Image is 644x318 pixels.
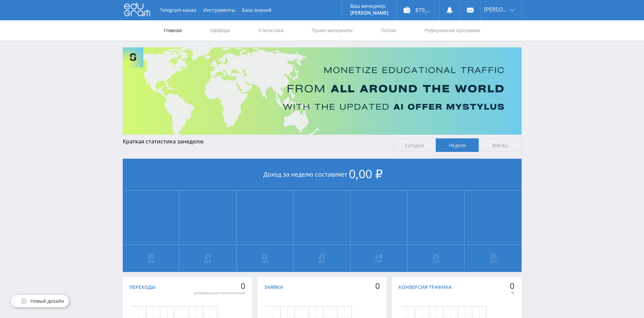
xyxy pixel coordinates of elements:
span: Сен [237,259,293,264]
span: 24 [351,253,407,259]
div: Заявки [264,285,283,290]
span: [PERSON_NAME] [484,7,508,12]
a: Офферы [210,20,231,41]
div: уникальных посетителей [194,290,245,296]
span: Сен [465,259,521,264]
div: 0 [194,281,245,291]
p: [PERSON_NAME] [350,10,388,16]
span: Сен [351,259,407,264]
span: Сен [408,259,464,264]
a: Главная [163,20,183,41]
a: Потоки [380,20,397,41]
span: Месяц [479,138,522,152]
div: Переходы [129,285,156,290]
a: Реферальная программа [424,20,481,41]
span: 25 [408,253,464,259]
span: Неделя [436,138,479,152]
a: Статистика [258,20,284,41]
div: 0 [510,281,515,291]
img: Banner [123,47,522,135]
div: Конверсия трафика [399,285,452,290]
span: Сегодня [393,138,436,152]
div: Краткая статистика за [123,138,386,144]
span: Сен [180,259,236,264]
span: 21 [180,253,236,259]
span: 22 [237,253,293,259]
span: Сен [294,259,350,264]
span: 23 [294,253,350,259]
span: 0,00 ₽ [349,166,383,182]
a: Промо-материалы [311,20,353,41]
span: 20 [123,253,179,259]
span: Новый дизайн [30,298,64,304]
div: % [510,290,515,296]
span: неделю [183,138,204,145]
p: Ваш менеджер: [350,3,388,9]
span: Сен [123,259,179,264]
div: 0 [375,281,380,291]
div: Доход за неделю составляет [123,159,522,191]
span: 26 [465,253,521,259]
